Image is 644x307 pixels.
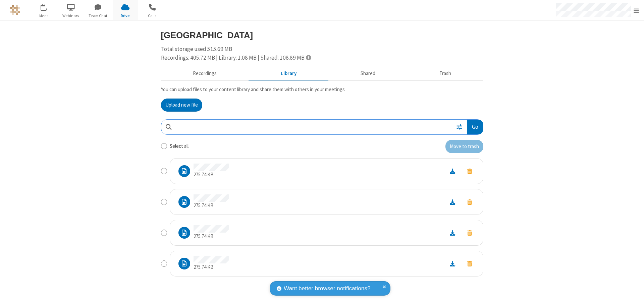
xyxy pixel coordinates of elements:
[467,120,483,135] button: Go
[461,228,478,237] button: Move to trash
[444,229,461,237] a: Download file
[58,13,84,19] span: Webinars
[444,198,461,206] a: Download file
[329,67,408,80] button: Shared during meetings
[161,99,202,112] button: Upload new file
[113,13,138,19] span: Drive
[161,30,483,40] h3: [GEOGRAPHIC_DATA]
[10,5,20,15] img: QA Selenium DO NOT DELETE OR CHANGE
[161,54,483,62] div: Recordings: 405.72 MB | Library: 1.08 MB | Shared: 108.89 MB
[444,167,461,175] a: Download file
[86,13,111,19] span: Team Chat
[170,142,189,150] label: Select all
[444,260,461,267] a: Download file
[194,202,229,209] p: 275.74 KB
[161,45,483,62] div: Total storage used 515.69 MB
[194,233,229,240] p: 275.74 KB
[45,4,50,9] div: 1
[194,263,229,271] p: 275.74 KB
[249,67,329,80] button: Content library
[161,86,483,94] p: You can upload files to your content library and share them with others in your meetings
[161,67,249,80] button: Recorded meetings
[140,13,165,19] span: Calls
[408,67,483,80] button: Trash
[194,171,229,179] p: 275.74 KB
[31,13,56,19] span: Meet
[461,197,478,206] button: Move to trash
[461,167,478,176] button: Move to trash
[445,140,483,153] button: Move to trash
[306,55,311,60] span: Totals displayed include files that have been moved to the trash.
[284,284,370,293] span: Want better browser notifications?
[461,259,478,268] button: Move to trash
